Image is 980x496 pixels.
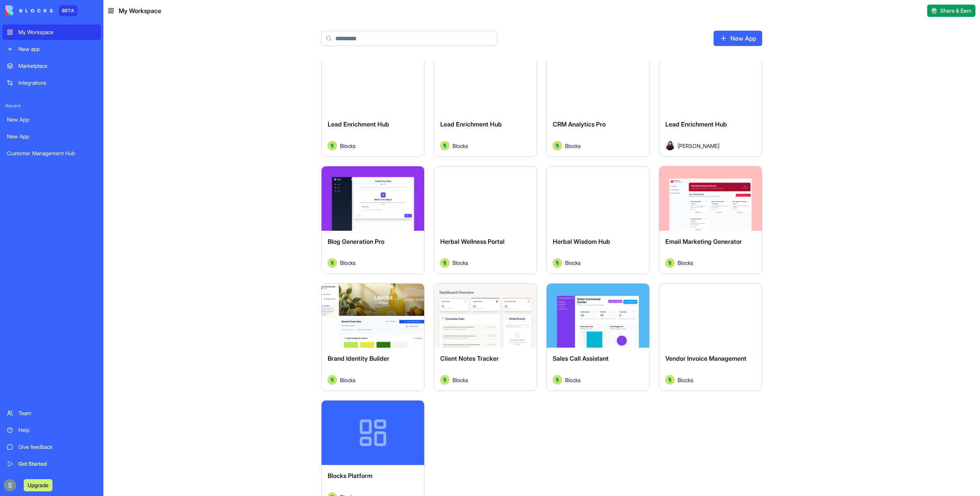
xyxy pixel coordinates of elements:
[659,49,762,157] a: Lead Enrichment HubAvatar[PERSON_NAME]
[659,166,762,274] a: Email Marketing GeneratorAvatarBlocks
[2,439,101,455] a: Give feedback
[24,479,52,491] button: Upgrade
[665,375,675,384] img: Avatar
[328,141,337,150] img: Avatar
[2,75,101,90] a: Integrations
[2,129,101,144] a: New App
[59,5,77,16] div: BETA
[321,49,425,157] a: Lead Enrichment HubAvatarBlocks
[18,460,96,468] div: Get Started
[440,141,449,150] img: Avatar
[18,28,96,36] div: My Workspace
[5,5,53,16] img: logo
[565,376,581,384] span: Blocks
[553,238,610,245] span: Herbal Wisdom Hub
[321,283,425,391] a: Brand Identity BuilderAvatarBlocks
[678,142,719,150] span: [PERSON_NAME]
[940,7,972,15] span: Share & Earn
[18,79,96,87] div: Integrations
[434,166,537,274] a: Herbal Wellness PortalAvatarBlocks
[440,258,449,268] img: Avatar
[328,258,337,268] img: Avatar
[565,142,581,150] span: Blocks
[2,25,101,40] a: My Workspace
[714,31,762,46] a: New App
[2,406,101,421] a: Team
[328,238,384,245] span: Blog Generation Pro
[2,146,101,161] a: Customer Management Hub
[7,149,96,157] div: Customer Management Hub
[678,259,693,267] span: Blocks
[546,283,650,391] a: Sales Call AssistantAvatarBlocks
[440,238,505,245] span: Herbal Wellness Portal
[328,472,372,480] span: Blocks Platform
[434,283,537,391] a: Client Notes TrackerAvatarBlocks
[340,142,356,150] span: Blocks
[452,376,468,384] span: Blocks
[665,355,746,362] span: Vendor Invoice Management
[18,409,96,417] div: Team
[665,258,675,268] img: Avatar
[553,375,562,384] img: Avatar
[927,5,975,17] button: Share & Earn
[2,422,101,438] a: Help
[665,238,742,245] span: Email Marketing Generator
[553,120,606,128] span: CRM Analytics Pro
[5,5,77,16] a: BETA
[452,142,468,150] span: Blocks
[321,166,425,274] a: Blog Generation ProAvatarBlocks
[7,116,96,123] div: New App
[18,443,96,451] div: Give feedback
[2,456,101,471] a: Get Started
[119,6,161,15] span: My Workspace
[665,120,727,128] span: Lead Enrichment Hub
[546,166,650,274] a: Herbal Wisdom HubAvatarBlocks
[678,376,693,384] span: Blocks
[18,62,96,70] div: Marketplace
[18,426,96,434] div: Help
[328,375,337,384] img: Avatar
[452,259,468,267] span: Blocks
[340,259,356,267] span: Blocks
[434,49,537,157] a: Lead Enrichment HubAvatarBlocks
[7,133,96,140] div: New App
[659,283,762,391] a: Vendor Invoice ManagementAvatarBlocks
[440,355,499,362] span: Client Notes Tracker
[2,58,101,74] a: Marketplace
[18,45,96,53] div: New app
[2,112,101,127] a: New App
[4,479,16,491] img: ACg8ocKnDTHbS00rqwWSHQfXf8ia04QnQtz5EDX_Ef5UNrjqV-k=s96-c
[2,41,101,57] a: New app
[440,375,449,384] img: Avatar
[24,481,52,489] a: Upgrade
[546,49,650,157] a: CRM Analytics ProAvatarBlocks
[553,355,609,362] span: Sales Call Assistant
[340,376,356,384] span: Blocks
[328,120,389,128] span: Lead Enrichment Hub
[2,103,101,109] span: Recent
[440,120,502,128] span: Lead Enrichment Hub
[553,258,562,268] img: Avatar
[665,141,675,150] img: Avatar
[553,141,562,150] img: Avatar
[565,259,581,267] span: Blocks
[328,355,389,362] span: Brand Identity Builder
